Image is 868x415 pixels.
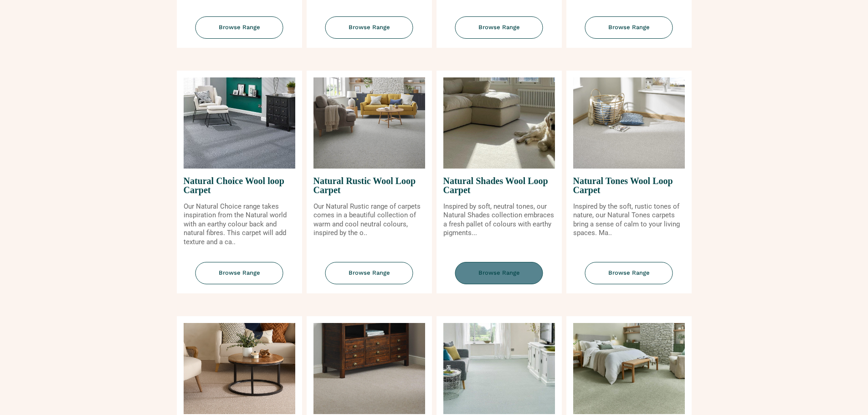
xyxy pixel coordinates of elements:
[443,77,555,169] img: Natural Shades Wool Loop Carpet
[184,323,295,414] img: Puerto Rico Polypropylene Carpet
[195,262,283,284] span: Browse Range
[177,262,302,293] a: Browse Range
[437,262,562,293] a: Browse Range
[195,16,283,39] span: Browse Range
[573,77,685,169] img: Natural Tones Wool Loop Carpet
[455,16,543,39] span: Browse Range
[313,202,425,238] p: Our Natural Rustic range of carpets comes in a beautiful collection of warm and cool neutral colo...
[443,169,555,202] span: Natural Shades Wool Loop Carpet
[184,202,295,247] p: Our Natural Choice range takes inspiration from the Natural world with an earthy colour back and ...
[313,77,425,169] img: Natural Rustic Wool Loop Carpet
[437,16,562,48] a: Browse Range
[307,16,432,48] a: Browse Range
[325,262,413,284] span: Browse Range
[573,169,685,202] span: Natural Tones Wool Loop Carpet
[313,323,425,414] img: Tomkinson Berber Wool Carpet
[184,77,295,169] img: Natural Choice Wool loop Carpet
[573,202,685,238] p: Inspired by the soft, rustic tones of nature, our Natural Tones carpets bring a sense of calm to ...
[443,323,555,414] img: Tomkinson Plains Wool Carpet
[566,16,692,48] a: Browse Range
[573,323,685,414] img: Tomkinson Tweed Wool Carpet
[443,202,555,238] p: Inspired by soft, neutral tones, our Natural Shades collection embraces a fresh pallet of colours...
[585,262,673,284] span: Browse Range
[177,16,302,48] a: Browse Range
[325,16,413,39] span: Browse Range
[455,262,543,284] span: Browse Range
[307,262,432,293] a: Browse Range
[313,169,425,202] span: Natural Rustic Wool Loop Carpet
[585,16,673,39] span: Browse Range
[184,169,295,202] span: Natural Choice Wool loop Carpet
[566,262,692,293] a: Browse Range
